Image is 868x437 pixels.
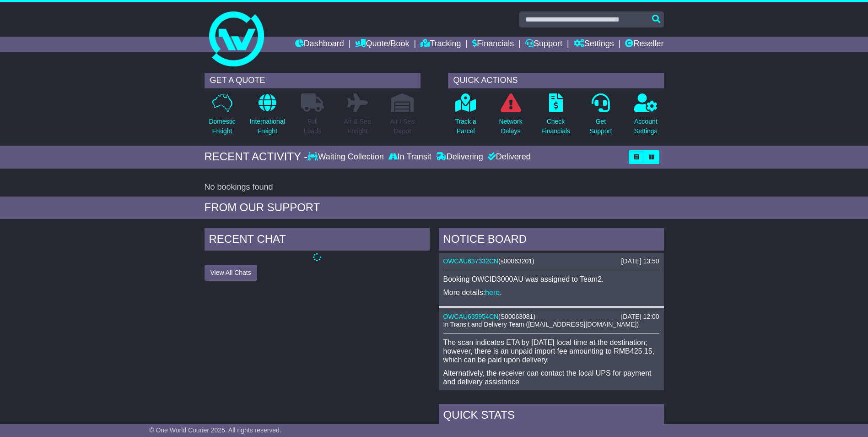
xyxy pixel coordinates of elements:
[439,228,664,253] div: NOTICE BOARD
[149,426,281,434] span: © One World Courier 2025. All rights reserved.
[443,313,659,321] div: ( )
[455,93,477,141] a: Track aParcel
[501,313,534,320] span: S00063081
[485,152,531,162] div: Delivered
[589,117,612,136] p: Get Support
[501,257,532,265] span: s00063201
[625,37,663,52] a: Reseller
[205,182,664,192] div: No bookings found
[443,257,499,265] a: OWCAU637332CN
[455,117,476,136] p: Track a Parcel
[344,117,371,136] p: Air & Sea Freight
[249,93,286,141] a: InternationalFreight
[443,313,499,320] a: OWCAU635954CN
[205,201,664,214] div: FROM OUR SUPPORT
[205,73,421,88] div: GET A QUOTE
[541,93,571,141] a: CheckFinancials
[541,117,570,136] p: Check Financials
[205,150,308,164] div: RECENT ACTIVITY -
[443,338,659,365] p: The scan indicates ETA by [DATE] local time at the destination; however, there is an unpaid impor...
[525,37,562,52] a: Support
[499,117,522,136] p: Network Delays
[301,117,324,136] p: Full Loads
[634,117,658,136] p: Account Settings
[208,93,236,141] a: DomesticFreight
[485,289,500,296] a: here
[443,369,659,386] p: Alternatively, the receiver can contact the local UPS for payment and delivery assistance
[498,93,523,141] a: NetworkDelays
[390,117,415,136] p: Air / Sea Depot
[443,275,659,284] p: Booking OWCID3000AU was assigned to Team2.
[634,93,658,141] a: AccountSettings
[421,37,461,52] a: Tracking
[621,313,659,321] div: [DATE] 12:00
[439,404,664,429] div: Quick Stats
[205,265,257,281] button: View All Chats
[472,37,514,52] a: Financials
[386,152,434,162] div: In Transit
[295,37,344,52] a: Dashboard
[434,152,485,162] div: Delivering
[443,257,659,265] div: ( )
[355,37,409,52] a: Quote/Book
[574,37,614,52] a: Settings
[589,93,612,141] a: GetSupport
[443,288,659,297] p: More details: .
[250,117,285,136] p: International Freight
[448,73,664,88] div: QUICK ACTIONS
[443,321,639,328] span: In Transit and Delivery Team ([EMAIL_ADDRESS][DOMAIN_NAME])
[209,117,235,136] p: Domestic Freight
[307,152,386,162] div: Waiting Collection
[205,228,430,253] div: RECENT CHAT
[621,257,659,265] div: [DATE] 13:50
